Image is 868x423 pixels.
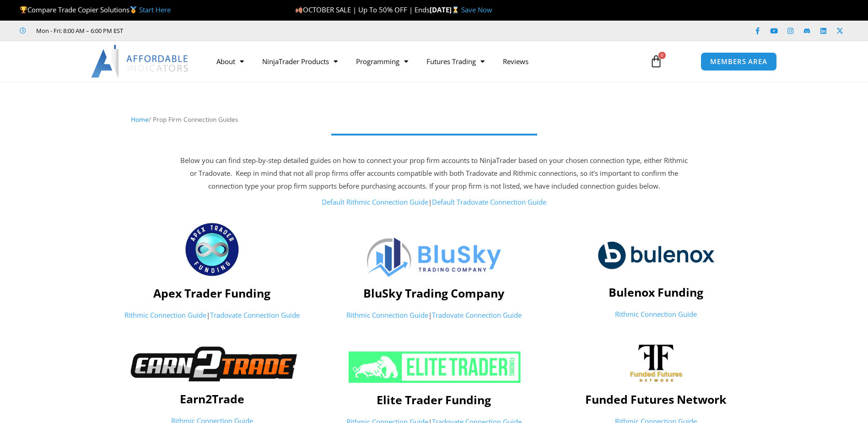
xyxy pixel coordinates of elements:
img: 🥇 [130,6,137,13]
a: Tradovate Connection Guide [432,310,522,320]
img: Earn2TradeNB | Affordable Indicators – NinjaTrader [119,345,305,383]
img: 🍂 [296,6,302,13]
a: Home [131,115,149,124]
a: Start Here [139,5,171,14]
a: Save Now [461,5,492,14]
span: Compare Trade Copier Solutions [20,5,171,14]
h4: Apex Trader Funding [106,286,318,300]
a: Reviews [494,51,538,72]
img: channels4_profile | Affordable Indicators – NinjaTrader [630,344,683,383]
img: 🏆 [20,6,27,13]
a: About [207,51,253,72]
h4: Elite Trader Funding [328,393,540,407]
a: Tradovate Connection Guide [210,310,300,320]
h4: Earn2Trade [106,392,318,406]
h4: Funded Futures Network [550,392,762,406]
img: apex_Logo1 | Affordable Indicators – NinjaTrader [184,222,240,277]
img: ⌛ [452,6,459,13]
span: MEMBERS AREA [710,58,767,65]
a: NinjaTrader Products [253,51,347,72]
span: 0 [658,52,666,59]
img: Logo | Affordable Indicators – NinjaTrader [367,238,501,277]
p: | [328,309,540,322]
img: ETF 2024 NeonGrn 1 | Affordable Indicators – NinjaTrader [347,351,522,384]
a: Futures Trading [417,51,494,72]
p: | [178,196,690,209]
h4: BluSky Trading Company [328,286,540,300]
a: Default Tradovate Connection Guide [432,197,546,206]
img: LogoAI | Affordable Indicators – NinjaTrader [91,45,189,78]
a: MEMBERS AREA [701,52,777,71]
iframe: Customer reviews powered by Trustpilot [136,26,273,35]
a: Rithmic Connection Guide [615,309,697,319]
span: Mon - Fri: 8:00 AM – 6:00 PM EST [34,25,123,36]
span: OCTOBER SALE | Up To 50% OFF | Ends [295,5,430,14]
nav: Breadcrumb [131,114,737,125]
nav: Menu [207,51,639,72]
strong: [DATE] [430,5,461,14]
img: logo-2 | Affordable Indicators – NinjaTrader [598,234,715,276]
a: Rithmic Connection Guide [124,310,206,320]
a: Rithmic Connection Guide [346,310,428,320]
a: Default Rithmic Connection Guide [322,197,428,206]
p: | [106,309,318,322]
a: 0 [636,48,676,75]
p: Below you can find step-by-step detailed guides on how to connect your prop firm accounts to Ninj... [178,154,690,193]
h4: Bulenox Funding [550,285,762,299]
a: Programming [347,51,417,72]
